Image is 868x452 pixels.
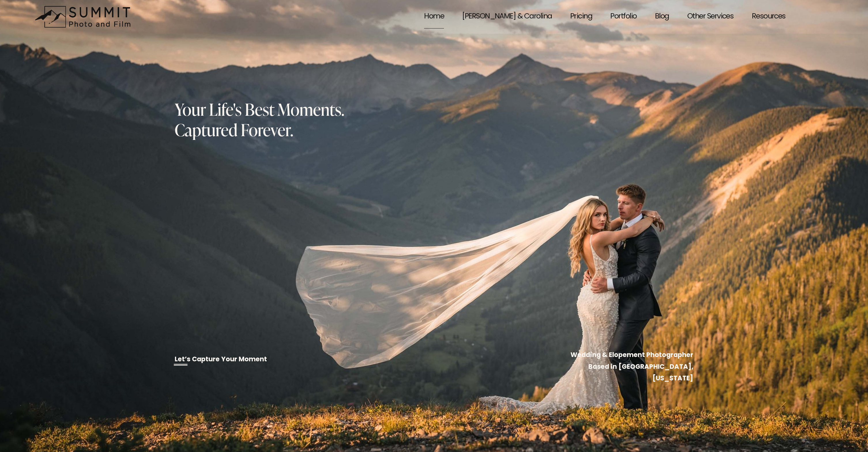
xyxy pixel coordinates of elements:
h2: Your Life's Best Moments. Captured Forever. [175,99,367,140]
img: Summit Photo and Film [35,6,134,28]
a: [PERSON_NAME] & Carolina [462,4,552,29]
a: Blog [655,4,669,29]
a: folder dropdown [752,4,786,29]
a: Moment [239,354,267,365]
span: Other Services [687,5,734,29]
a: Home [424,4,444,29]
a: Let’s Capture Your [175,354,237,365]
a: folder dropdown [687,4,734,29]
span: Resources [752,5,786,29]
a: Pricing [570,4,592,29]
a: Portfolio [610,4,637,29]
strong: Wedding & Elopement Photographer Based in [GEOGRAPHIC_DATA], [US_STATE] [570,350,695,384]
